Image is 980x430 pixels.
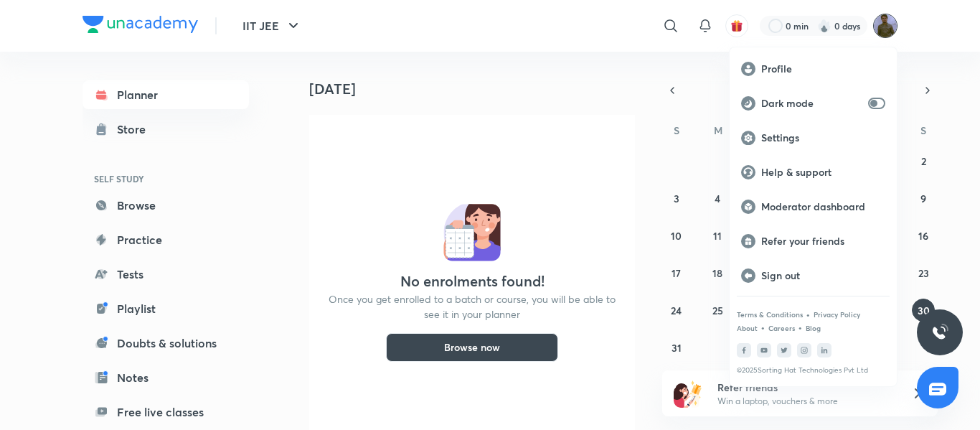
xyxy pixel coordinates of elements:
[761,166,885,179] p: Help & support
[798,321,803,334] div: •
[806,308,811,321] div: •
[806,324,821,332] a: Blog
[761,97,862,110] p: Dark mode
[737,324,758,332] a: About
[760,321,765,334] div: •
[768,324,795,332] a: Careers
[730,121,897,155] a: Settings
[761,235,885,248] p: Refer your friends
[761,131,885,144] p: Settings
[730,52,897,86] a: Profile
[730,190,897,224] a: Moderator dashboard
[730,224,897,258] a: Refer your friends
[761,62,885,75] p: Profile
[814,310,860,319] a: Privacy Policy
[737,310,803,319] a: Terms & Conditions
[737,366,890,375] p: © 2025 Sorting Hat Technologies Pvt Ltd
[761,269,885,282] p: Sign out
[761,200,885,213] p: Moderator dashboard
[730,155,897,190] a: Help & support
